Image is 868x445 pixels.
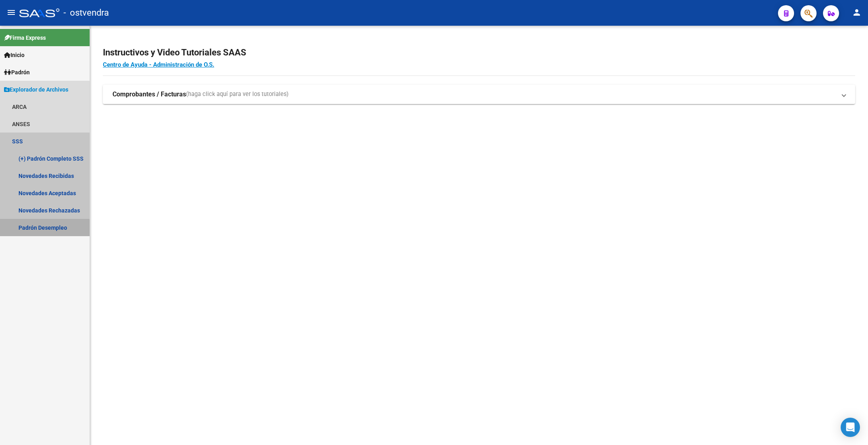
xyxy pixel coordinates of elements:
[6,8,16,17] mat-icon: menu
[103,85,855,104] mat-expansion-panel-header: Comprobantes / Facturas(haga click aquí para ver los tutoriales)
[113,90,186,99] strong: Comprobantes / Facturas
[841,418,860,437] div: Open Intercom Messenger
[4,33,46,42] span: Firma Express
[4,85,68,94] span: Explorador de Archivos
[4,51,25,59] span: Inicio
[4,68,30,77] span: Padrón
[63,4,109,22] span: - ostvendra
[852,8,862,17] mat-icon: person
[103,45,855,60] h2: Instructivos y Video Tutoriales SAAS
[103,61,214,68] a: Centro de Ayuda - Administración de O.S.
[186,90,289,99] span: (haga click aquí para ver los tutoriales)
